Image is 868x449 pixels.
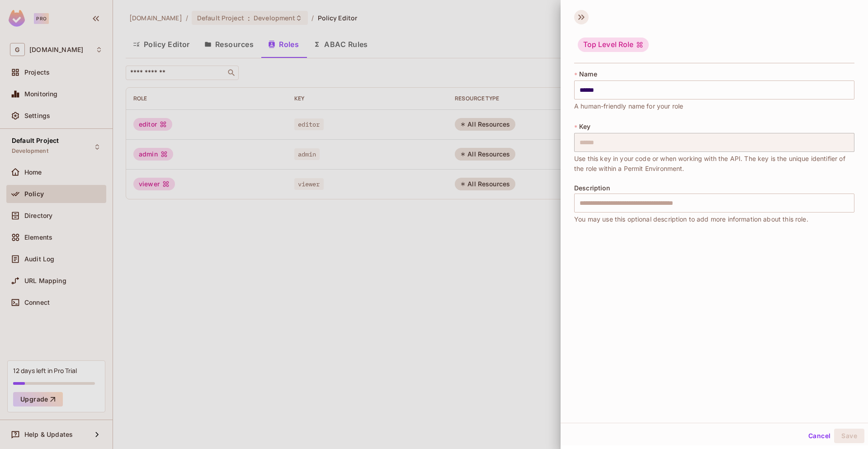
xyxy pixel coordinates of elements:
[574,184,610,192] span: Description
[579,123,590,130] span: Key
[579,71,597,78] span: Name
[578,38,649,52] div: Top Level Role
[805,429,834,443] button: Cancel
[574,214,808,224] span: You may use this optional description to add more information about this role.
[834,429,864,443] button: Save
[574,154,854,174] span: Use this key in your code or when working with the API. The key is the unique identifier of the r...
[574,101,683,111] span: A human-friendly name for your role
